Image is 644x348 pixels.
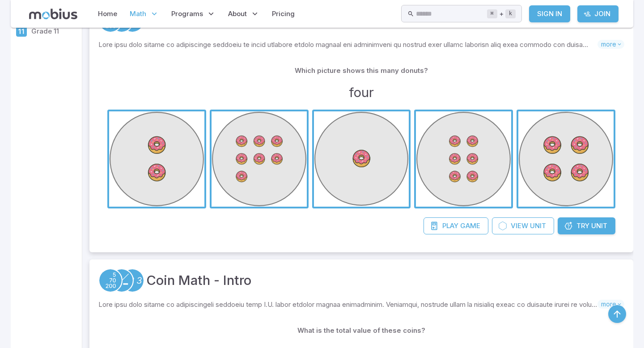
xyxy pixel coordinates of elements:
[120,268,144,293] a: Numeracy
[529,5,570,22] a: Sign In
[487,9,497,18] kbd: ⌘
[297,326,425,335] p: What is the total value of these coins?
[460,221,480,231] span: Game
[146,271,251,290] a: Coin Math - Intro
[558,217,615,234] a: TryUnit
[577,5,619,22] a: Join
[110,268,134,293] a: Addition and Subtraction
[98,300,597,310] p: Lore ipsu dolo sitame co adipiscingeli seddoeiu temp I.U. labor etdolor magnaa enimadminim. Venia...
[505,9,516,18] kbd: k
[98,40,597,50] p: Lore ipsu dolo sitame co adipiscinge seddoeiu te incid utlabore etdolo magnaal eni adminimveni qu...
[424,217,488,234] a: PlayGame
[295,66,428,76] p: Which picture shows this many donuts?
[530,221,546,231] span: Unit
[487,8,516,19] div: +
[228,9,247,19] span: About
[591,221,607,231] span: Unit
[95,4,120,24] a: Home
[171,9,203,19] span: Programs
[511,221,528,231] span: View
[31,26,78,36] p: Grade 11
[492,217,554,234] a: ViewUnit
[442,221,458,231] span: Play
[98,268,123,293] a: Place Value
[576,221,589,231] span: Try
[130,9,146,19] span: Math
[15,25,28,38] div: Grade 11
[269,4,297,24] a: Pricing
[11,22,82,40] a: Grade 11
[349,83,374,102] h3: four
